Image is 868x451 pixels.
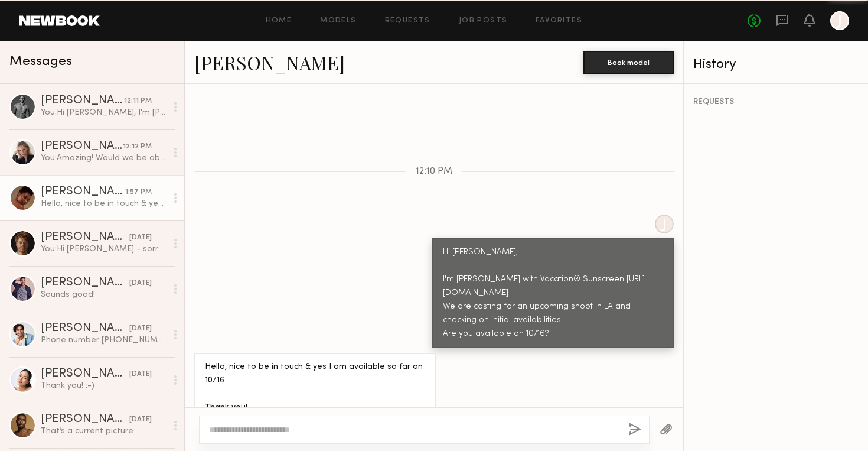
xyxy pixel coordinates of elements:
div: [PERSON_NAME] [41,414,129,426]
div: [PERSON_NAME] [41,368,129,380]
div: [PERSON_NAME] [41,323,129,335]
div: [PERSON_NAME] [41,232,129,244]
a: [PERSON_NAME] [194,50,345,75]
div: That’s a current picture [41,426,167,437]
div: [PERSON_NAME] [41,277,129,289]
div: [PERSON_NAME] [41,186,125,198]
div: You: Hi [PERSON_NAME], I'm [PERSON_NAME] with Vacation® Sunscreen [URL][DOMAIN_NAME] We are casti... [41,107,167,118]
div: History [693,58,859,72]
a: Requests [385,17,430,25]
div: You: Hi [PERSON_NAME] - sorry for the late response but we figured it out, all set. Thanks again. [41,244,167,255]
div: 12:12 PM [123,141,152,153]
a: Book model [583,57,674,67]
div: [DATE] [129,369,152,380]
div: 12:11 PM [124,96,152,107]
div: Hi [PERSON_NAME], I'm [PERSON_NAME] with Vacation® Sunscreen [URL][DOMAIN_NAME] We are casting fo... [443,246,663,341]
span: 12:10 PM [416,167,452,177]
div: Phone number [PHONE_NUMBER] Email [EMAIL_ADDRESS][DOMAIN_NAME] [41,335,167,346]
div: Thank you! :-) [41,380,167,391]
button: Book model [583,51,674,74]
div: Hello, nice to be in touch & yes I am available so far on 10/16 Thank you! [205,361,425,415]
a: Home [266,17,292,25]
div: 1:57 PM [125,187,152,198]
div: [DATE] [129,232,152,244]
div: Sounds good! [41,289,167,300]
a: J [830,11,849,30]
div: [PERSON_NAME] [41,95,124,107]
div: REQUESTS [693,98,859,106]
div: You: Amazing! Would we be able to get a current selfie and hand pictures, you'd be doing some han... [41,153,167,164]
a: Job Posts [459,17,508,25]
div: Hello, nice to be in touch & yes I am available so far on 10/16 Thank you! [41,198,167,209]
a: Models [320,17,356,25]
div: [PERSON_NAME] [41,141,123,153]
div: [DATE] [129,323,152,335]
a: Favorites [536,17,582,25]
div: [DATE] [129,278,152,289]
span: Messages [9,55,72,69]
div: [DATE] [129,414,152,426]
